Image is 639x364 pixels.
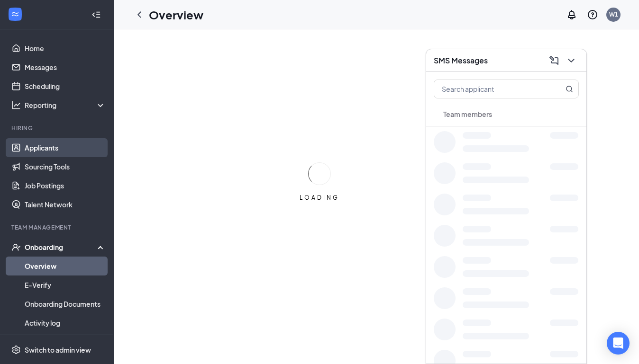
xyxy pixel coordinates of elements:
[25,138,106,157] a: Applicants
[25,157,106,176] a: Sourcing Tools
[547,53,562,68] button: ComposeMessage
[25,195,106,214] a: Talent Network
[25,257,106,275] a: Overview
[91,10,101,19] svg: Collapse
[296,194,343,202] div: LOADING
[443,110,492,118] span: Team members
[434,55,488,66] h3: SMS Messages
[609,10,618,18] div: W1
[11,223,104,231] div: Team Management
[134,9,145,20] svg: ChevronLeft
[25,313,106,332] a: Activity log
[548,55,560,66] svg: ComposeMessage
[566,85,573,93] svg: MagnifyingGlass
[25,39,106,58] a: Home
[25,176,106,195] a: Job Postings
[25,275,106,294] a: E-Verify
[25,58,106,77] a: Messages
[566,9,577,20] svg: Notifications
[25,332,106,351] a: Team
[434,80,547,98] input: Search applicant
[11,345,21,355] svg: Settings
[587,9,598,20] svg: QuestionInfo
[25,77,106,96] a: Scheduling
[11,242,21,252] svg: UserCheck
[11,100,21,110] svg: Analysis
[564,53,579,68] button: ChevronDown
[10,9,20,19] svg: WorkstreamLogo
[25,345,91,355] div: Switch to admin view
[25,100,106,110] div: Reporting
[25,242,98,252] div: Onboarding
[149,7,203,23] h1: Overview
[11,124,104,132] div: Hiring
[566,55,577,66] svg: ChevronDown
[25,294,106,313] a: Onboarding Documents
[607,332,630,355] div: Open Intercom Messenger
